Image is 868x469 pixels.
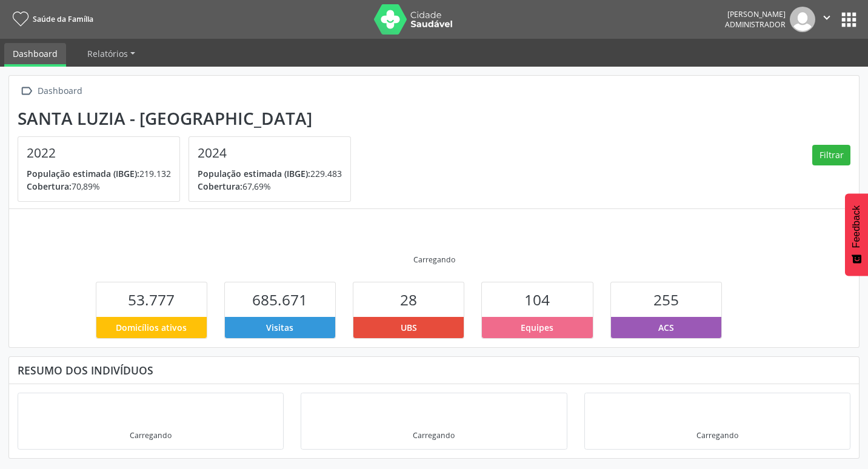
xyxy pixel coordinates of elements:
[18,364,850,377] div: Resumo dos indivíduos
[35,82,84,100] div: Dashboard
[413,254,455,265] div: Carregando
[812,145,850,165] button: Filtrar
[266,321,293,334] span: Visitas
[790,7,815,32] img: img
[27,167,171,180] p: 219.132
[524,290,550,310] span: 104
[4,43,66,67] a: Dashboard
[27,168,139,179] span: População estimada (IBGE):
[18,108,359,128] div: Santa Luzia - [GEOGRAPHIC_DATA]
[198,168,310,179] span: População estimada (IBGE):
[838,9,860,30] button: apps
[198,145,342,161] h4: 2024
[33,14,93,24] span: Saúde da Família
[815,7,838,32] button: 
[18,82,35,100] i: 
[658,321,674,334] span: ACS
[851,205,862,248] span: Feedback
[400,290,417,310] span: 28
[27,145,171,161] h4: 2022
[130,430,172,441] div: Carregando
[198,180,342,193] p: 67,69%
[653,290,679,310] span: 255
[198,167,342,180] p: 229.483
[521,321,553,334] span: Equipes
[696,430,738,441] div: Carregando
[128,290,175,310] span: 53.777
[725,9,786,19] div: [PERSON_NAME]
[401,321,417,334] span: UBS
[116,321,187,334] span: Domicílios ativos
[252,290,307,310] span: 685.671
[18,82,84,100] a:  Dashboard
[79,43,144,64] a: Relatórios
[413,430,455,441] div: Carregando
[27,181,72,192] span: Cobertura:
[845,193,868,276] button: Feedback - Mostrar pesquisa
[198,181,242,192] span: Cobertura:
[820,11,833,24] i: 
[87,48,128,59] span: Relatórios
[8,9,93,29] a: Saúde da Família
[725,19,786,30] span: Administrador
[27,180,171,193] p: 70,89%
